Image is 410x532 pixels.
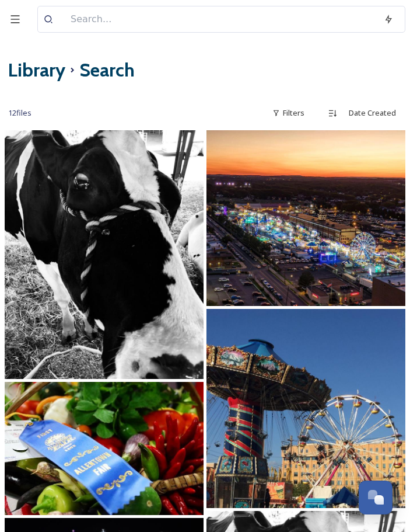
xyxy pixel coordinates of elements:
span: 12 file s [8,107,31,119]
img: colinlord_revimg_04012025_18007579321926387.jpg [206,130,405,306]
button: Open Chat [359,481,393,514]
img: illsugar_04012025_1856769152983815168_1920547135.jpg [5,382,204,514]
div: Date Created [343,102,402,124]
input: Search... [65,6,378,32]
h2: Search [79,56,135,84]
img: kp110779_04012025_1856268655193904189_947595536.jpg [5,130,204,379]
a: Library [8,56,65,84]
div: Filters [267,102,310,124]
img: thetanlynx_04012025_1857682509337253332_144820073.jpg [206,309,405,508]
